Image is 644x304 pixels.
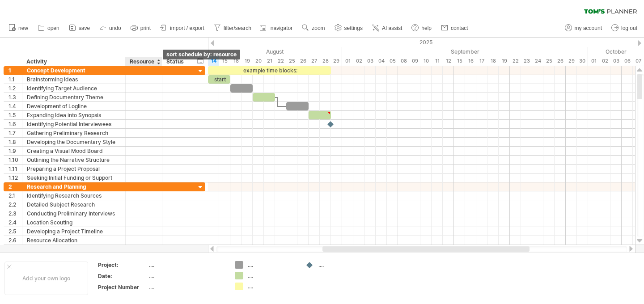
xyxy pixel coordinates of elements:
div: Wednesday, 24 September 2025 [532,56,543,66]
div: Monday, 25 August 2025 [286,56,297,66]
div: Identifying Research Sources [27,191,121,200]
div: Brainstorming Ideas [27,75,121,84]
div: Activity [26,57,120,66]
div: Resource Allocation [27,236,121,245]
div: 1.10 [8,156,22,164]
div: .... [149,283,224,291]
a: filter/search [212,22,254,34]
div: Expanding Idea into Synopsis [27,111,121,119]
div: Conducting Preliminary Interviews [27,209,121,218]
div: Friday, 19 September 2025 [499,56,510,66]
div: 1.9 [8,147,22,155]
div: Developing the Documentary Style [27,138,121,146]
div: 2.1 [8,191,22,200]
div: Friday, 29 August 2025 [331,56,342,66]
span: new [18,25,28,31]
div: Developing a Project Timeline [27,227,121,236]
span: navigator [271,25,292,31]
div: Research and Planning [27,182,121,191]
div: example time blocks: [208,66,331,75]
a: undo [97,22,124,34]
div: Date: [98,272,147,280]
span: open [47,25,59,31]
div: Tuesday, 26 August 2025 [297,56,309,66]
span: AI assist [382,25,402,31]
div: Friday, 5 September 2025 [387,56,398,66]
div: 2 [8,182,22,191]
div: Status [166,57,186,66]
span: undo [109,25,121,31]
a: my account [563,22,605,34]
span: save [79,25,90,31]
div: Thursday, 2 October 2025 [599,56,610,66]
div: .... [248,272,297,279]
span: import / export [170,25,204,31]
div: September 2025 [342,47,588,56]
a: AI assist [370,22,405,34]
div: 2.2 [8,200,22,209]
div: Monday, 22 September 2025 [510,56,521,66]
div: Wednesday, 3 September 2025 [364,56,376,66]
div: Preparing a Project Proposal [27,165,121,173]
div: Development of Logline [27,102,121,110]
div: August 2025 [107,47,342,56]
span: filter/search [224,25,251,31]
div: 1.8 [8,138,22,146]
div: Tuesday, 9 September 2025 [409,56,420,66]
div: Thursday, 18 September 2025 [487,56,499,66]
div: 2.5 [8,227,22,236]
div: 1 [8,66,22,75]
div: Location Scouting [27,218,121,227]
div: Monday, 1 September 2025 [342,56,353,66]
div: Defining Documentary Theme [27,93,121,101]
div: Monday, 8 September 2025 [398,56,409,66]
div: Wednesday, 20 August 2025 [253,56,264,66]
span: print [140,25,151,31]
div: sort schedule by: resource [163,50,240,59]
div: Detailed Subject Research [27,200,121,209]
div: Friday, 12 September 2025 [443,56,454,66]
span: log out [621,25,637,31]
div: Monday, 15 September 2025 [454,56,465,66]
a: settings [332,22,365,34]
div: Seeking Initial Funding or Support [27,173,121,182]
div: .... [248,261,297,269]
div: 1.5 [8,111,22,119]
a: contact [439,22,471,34]
span: zoom [312,25,325,31]
div: Tuesday, 19 August 2025 [241,56,253,66]
a: open [35,22,62,34]
a: save [67,22,93,34]
div: Identifying Potential Interviewees [27,120,121,128]
div: Monday, 18 August 2025 [230,56,241,66]
div: start [208,75,230,84]
div: .... [149,261,224,269]
div: Gathering Preliminary Research [27,129,121,137]
div: 2.6 [8,236,22,245]
div: Friday, 3 October 2025 [610,56,622,66]
div: Thursday, 4 September 2025 [376,56,387,66]
div: .... [149,272,224,280]
div: Project Number [98,283,147,291]
div: Concept Development [27,66,121,75]
div: 2.3 [8,209,22,218]
a: zoom [300,22,327,34]
span: help [421,25,432,31]
div: Tuesday, 30 September 2025 [577,56,588,66]
div: Tuesday, 2 September 2025 [353,56,364,66]
div: Wednesday, 10 September 2025 [420,56,432,66]
div: Tuesday, 7 October 2025 [633,56,644,66]
a: navigator [258,22,295,34]
div: Wednesday, 17 September 2025 [476,56,487,66]
a: print [128,22,153,34]
div: Thursday, 21 August 2025 [264,56,275,66]
div: 1.2 [8,84,22,93]
div: Outlining the Narrative Structure [27,156,121,164]
div: 1.11 [8,165,22,173]
div: Wednesday, 1 October 2025 [588,56,599,66]
div: Tuesday, 23 September 2025 [521,56,532,66]
div: Monday, 6 October 2025 [622,56,633,66]
div: Add your own logo [4,262,88,295]
div: Tuesday, 16 September 2025 [465,56,476,66]
div: Thursday, 14 August 2025 [208,56,219,66]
